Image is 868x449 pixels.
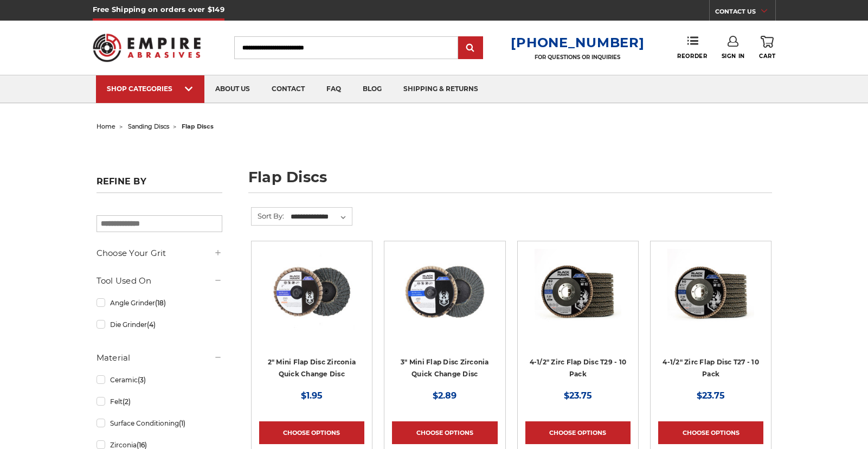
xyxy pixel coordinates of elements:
img: 4.5" Black Hawk Zirconia Flap Disc 10 Pack [535,249,621,336]
a: Felt [97,392,222,411]
a: blog [352,75,393,103]
img: BHA 3" Quick Change 60 Grit Flap Disc for Fine Grinding and Finishing [401,249,488,336]
span: $23.75 [564,390,592,401]
a: Reorder [677,36,707,59]
a: [PHONE_NUMBER] [511,35,644,50]
a: Die Grinder [97,315,222,334]
span: (4) [147,320,156,329]
a: Cart [759,36,775,60]
a: Black Hawk Abrasives 2-inch Zirconia Flap Disc with 60 Grit Zirconia for Smooth Finishing [259,249,364,354]
a: CONTACT US [715,5,775,21]
span: Cart [759,53,775,60]
a: BHA 3" Quick Change 60 Grit Flap Disc for Fine Grinding and Finishing [392,249,497,354]
span: $1.95 [301,390,323,401]
select: Sort By: [289,209,352,225]
p: FOR QUESTIONS OR INQUIRIES [511,54,644,61]
span: Sign In [722,53,745,60]
label: Sort By: [252,208,284,224]
div: SHOP CATEGORIES [107,85,194,93]
img: Black Hawk 4-1/2" x 7/8" Flap Disc Type 27 - 10 Pack [667,249,754,336]
a: Quick view [274,281,349,303]
a: 4-1/2" Zirc Flap Disc T27 - 10 Pack [663,358,759,379]
a: Surface Conditioning [97,414,222,433]
span: (1) [179,419,185,427]
a: Choose Options [392,421,497,444]
a: Quick view [541,281,615,303]
a: Quick view [673,281,748,303]
a: Choose Options [658,421,763,444]
a: sanding discs [128,123,169,130]
a: home [97,123,115,130]
img: Empire Abrasives [93,27,201,69]
a: Choose Options [525,421,631,444]
span: $23.75 [697,390,725,401]
a: faq [316,75,352,103]
span: Reorder [677,53,707,60]
span: (16) [137,441,147,449]
span: (18) [155,299,166,307]
h5: Refine by [97,176,222,193]
a: about us [204,75,261,103]
span: $2.89 [433,390,456,401]
h5: Tool Used On [97,274,222,287]
a: Ceramic [97,370,222,389]
a: Black Hawk 4-1/2" x 7/8" Flap Disc Type 27 - 10 Pack [658,249,763,354]
a: contact [261,75,316,103]
input: Submit [460,37,481,59]
a: 3" Mini Flap Disc Zirconia Quick Change Disc [401,358,489,379]
h5: Material [97,351,222,364]
a: 4-1/2" Zirc Flap Disc T29 - 10 Pack [530,358,627,379]
img: Black Hawk Abrasives 2-inch Zirconia Flap Disc with 60 Grit Zirconia for Smooth Finishing [268,249,355,336]
h1: flap discs [248,170,772,193]
a: Choose Options [259,421,364,444]
a: shipping & returns [393,75,489,103]
a: Quick view [407,281,482,303]
span: (2) [123,397,131,406]
a: 2" Mini Flap Disc Zirconia Quick Change Disc [268,358,356,379]
a: Angle Grinder [97,293,222,312]
h5: Choose Your Grit [97,247,222,260]
span: flap discs [182,123,214,130]
span: (3) [138,376,146,384]
a: 4.5" Black Hawk Zirconia Flap Disc 10 Pack [525,249,631,354]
